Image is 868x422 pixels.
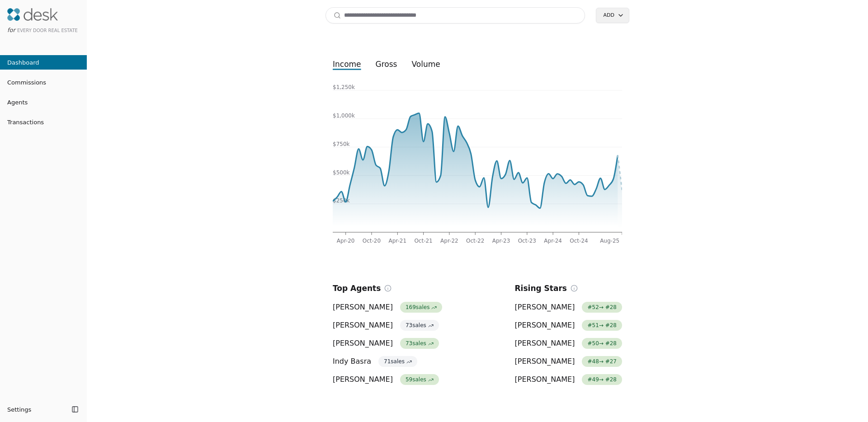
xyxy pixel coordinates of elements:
span: # 48 → # 27 [582,356,622,367]
span: 71 sales [378,356,417,367]
tspan: Apr-23 [492,238,510,244]
h2: Rising Stars [515,282,567,295]
span: 169 sales [400,302,442,313]
span: [PERSON_NAME] [333,338,393,349]
tspan: Aug-25 [600,238,619,244]
tspan: Oct-21 [414,238,432,244]
span: [PERSON_NAME] [333,374,393,385]
tspan: $250k [333,197,350,204]
span: [PERSON_NAME] [515,338,575,349]
span: # 52 → # 28 [582,302,622,313]
span: Indy Basra [333,356,371,367]
span: 73 sales [400,338,439,349]
button: volume [404,56,447,72]
span: # 49 → # 28 [582,374,622,385]
button: Settings [4,402,69,417]
span: [PERSON_NAME] [515,302,575,313]
span: [PERSON_NAME] [515,320,575,331]
tspan: Oct-24 [570,238,588,244]
tspan: Oct-22 [466,238,484,244]
span: 73 sales [400,320,439,331]
span: for [7,27,15,33]
span: [PERSON_NAME] [515,374,575,385]
tspan: Oct-20 [363,238,381,244]
button: Add [596,8,629,23]
button: income [325,56,368,72]
tspan: Apr-22 [440,238,458,244]
span: [PERSON_NAME] [515,356,575,367]
tspan: Apr-21 [388,238,406,244]
span: [PERSON_NAME] [333,302,393,313]
span: Settings [7,405,31,414]
h2: Top Agents [333,282,381,295]
span: Every Door Real Estate [17,28,78,33]
span: # 50 → # 28 [582,338,622,349]
tspan: Apr-20 [337,238,355,244]
tspan: Apr-24 [544,238,562,244]
tspan: Oct-23 [518,238,536,244]
span: 59 sales [400,374,439,385]
tspan: $1,000k [333,113,355,119]
span: # 51 → # 28 [582,320,622,331]
button: gross [368,56,405,72]
span: [PERSON_NAME] [333,320,393,331]
tspan: $1,250k [333,84,355,90]
img: Desk [7,8,58,21]
tspan: $750k [333,141,350,147]
tspan: $500k [333,169,350,176]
